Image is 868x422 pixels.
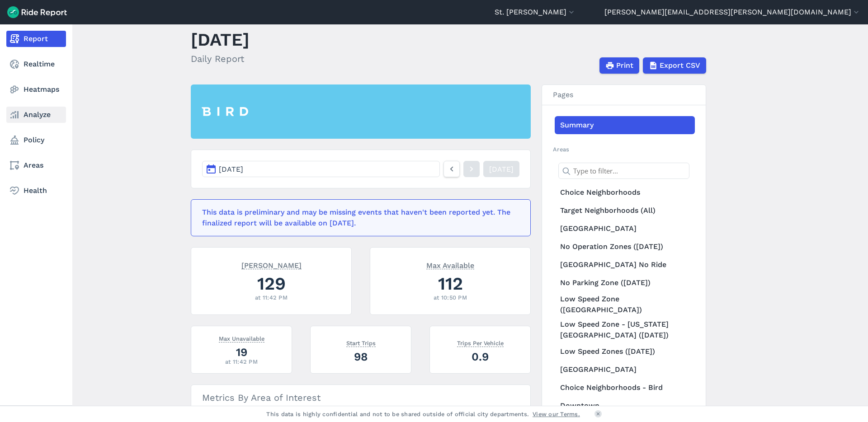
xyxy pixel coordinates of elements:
span: Max Available [426,260,474,269]
a: View our Terms. [533,410,580,418]
img: Ride Report [7,6,67,18]
button: Print [599,57,639,74]
a: [GEOGRAPHIC_DATA] No Ride [555,256,695,274]
div: 19 [202,344,281,360]
a: No Parking Zone ([DATE]) [555,274,695,292]
h1: [DATE] [191,27,250,52]
button: [DATE] [202,161,440,177]
a: Heatmaps [6,81,66,98]
a: Policy [6,132,66,148]
span: Start Trips [346,338,376,347]
a: [GEOGRAPHIC_DATA] [555,220,695,238]
a: [GEOGRAPHIC_DATA] [555,361,695,379]
div: at 11:42 PM [202,357,281,366]
div: 112 [381,271,519,296]
button: [PERSON_NAME][EMAIL_ADDRESS][PERSON_NAME][DOMAIN_NAME] [604,7,861,18]
a: Areas [6,157,66,173]
a: Choice Neighborhoods - Bird [555,379,695,397]
a: Low Speed Zone ([GEOGRAPHIC_DATA]) [555,292,695,317]
div: This data is preliminary and may be missing events that haven't been reported yet. The finalized ... [202,207,514,229]
div: at 11:42 PM [202,293,340,302]
span: Trips Per Vehicle [457,338,504,347]
a: Choice Neighborhoods [555,183,695,202]
a: Low Speed Zones ([DATE]) [555,342,695,361]
a: Target Neighborhoods (All) [555,202,695,220]
span: Export CSV [660,60,700,71]
input: Type to filter... [558,163,689,179]
h2: Areas [553,145,695,154]
button: Export CSV [643,57,706,74]
a: Summary [555,116,695,134]
img: Bird [202,107,248,116]
h2: Daily Report [191,52,250,66]
h3: Metrics By Area of Interest [191,385,530,410]
div: 98 [321,349,400,365]
span: Max Unavailable [219,333,264,342]
a: [DATE] [483,161,519,177]
span: [DATE] [219,165,243,173]
a: Health [6,183,66,199]
div: 0.9 [441,349,519,365]
a: Analyze [6,107,66,123]
button: St. [PERSON_NAME] [495,7,576,18]
span: [PERSON_NAME] [241,260,302,269]
div: at 10:50 PM [381,293,519,302]
a: No Operation Zones ([DATE]) [555,238,695,256]
a: Realtime [6,56,66,72]
h3: Pages [542,85,706,105]
span: Print [616,60,633,71]
a: Low Speed Zone - [US_STATE][GEOGRAPHIC_DATA] ([DATE]) [555,317,695,342]
a: Downtown [555,397,695,415]
a: Report [6,31,66,47]
div: 129 [202,271,340,296]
